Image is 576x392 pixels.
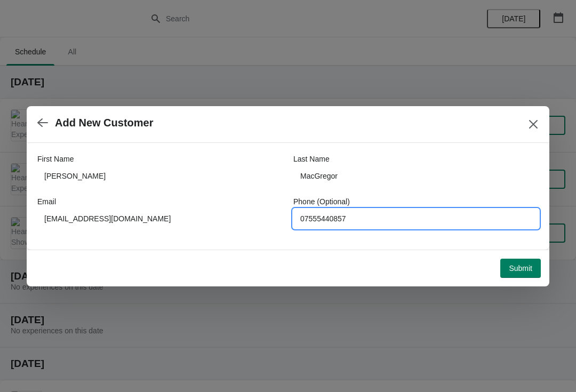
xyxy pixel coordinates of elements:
label: Phone (Optional) [293,196,350,207]
span: Submit [509,264,532,273]
label: Last Name [293,154,330,164]
input: Smith [293,166,539,186]
button: Close [524,115,543,134]
input: Enter your email [37,209,283,228]
input: Enter your phone number [293,209,539,228]
label: Email [37,196,56,207]
button: Submit [500,259,541,278]
h2: Add New Customer [55,117,153,129]
input: John [37,166,283,186]
label: First Name [37,154,74,164]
